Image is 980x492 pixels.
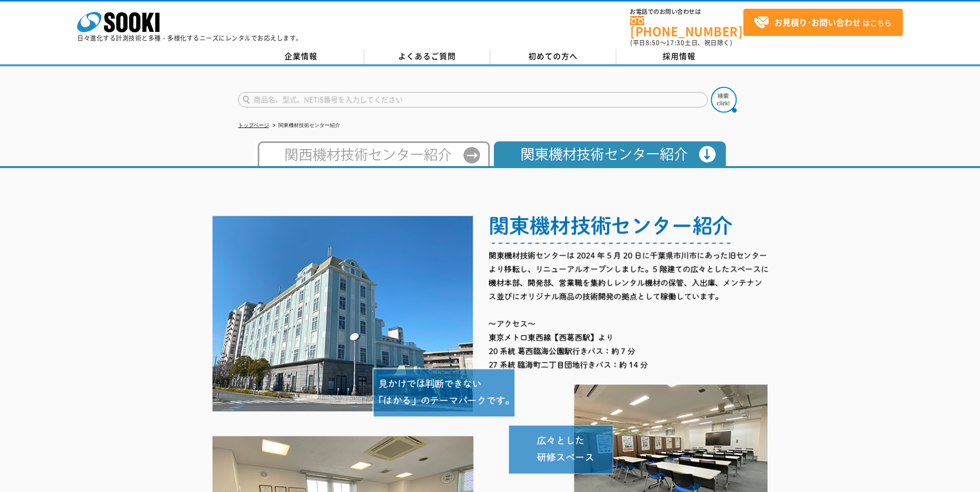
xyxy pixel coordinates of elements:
a: 採用情報 [616,49,742,64]
a: お見積り･お問い合わせはこちら [743,9,903,36]
span: 17:30 [666,38,685,47]
a: [PHONE_NUMBER] [630,16,743,37]
p: 日々進化する計測技術と多種・多様化するニーズにレンタルでお応えします。 [77,35,302,41]
li: 関東機材技術センター紹介 [271,120,340,131]
img: 関東機材技術センター紹介 [490,141,726,166]
a: 初めての方へ [490,49,616,64]
img: btn_search.png [711,87,737,113]
a: よくあるご質問 [364,49,490,64]
img: 西日本テクニカルセンター紹介 [254,141,490,166]
input: 商品名、型式、NETIS番号を入力してください [238,92,708,107]
span: お電話でのお問い合わせは [630,9,743,15]
a: 関東機材技術センター紹介 [490,156,726,164]
strong: お見積り･お問い合わせ [774,16,861,28]
span: はこちら [754,15,892,30]
a: トップページ [238,122,269,128]
span: 8:50 [646,38,660,47]
span: (平日 ～ 土日、祝日除く) [630,38,732,47]
a: 企業情報 [238,49,364,64]
span: 初めての方へ [528,50,578,62]
a: 西日本テクニカルセンター紹介 [254,156,490,164]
